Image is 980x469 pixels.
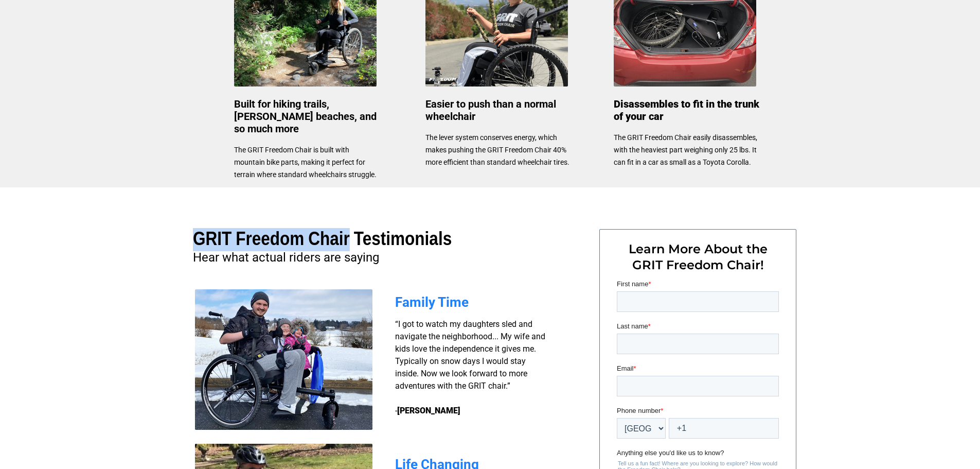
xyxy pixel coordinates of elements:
strong: [PERSON_NAME] [397,406,460,415]
span: “I got to watch my daughters sled and navigate the neighborhood... My wife and kids love the inde... [395,319,545,415]
span: GRIT Freedom Chair Testimonials [193,228,452,249]
span: Learn More About the GRIT Freedom Chair! [629,241,768,272]
span: The lever system conserves energy, which makes pushing the GRIT Freedom Chair 40% more efficient ... [425,133,569,166]
span: Disassembles to fit in the trunk of your car [614,98,759,123]
span: Easier to push than a normal wheelchair [425,98,556,123]
span: Family Time [395,294,469,310]
span: The GRIT Freedom Chair easily disassembles, with the heaviest part weighing only 25 lbs. It can f... [614,133,757,166]
span: Built for hiking trails, [PERSON_NAME] beaches, and so much more [234,98,377,135]
span: The GRIT Freedom Chair is built with mountain bike parts, making it perfect for terrain where sta... [234,146,377,179]
span: Hear what actual riders are saying [193,250,379,265]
